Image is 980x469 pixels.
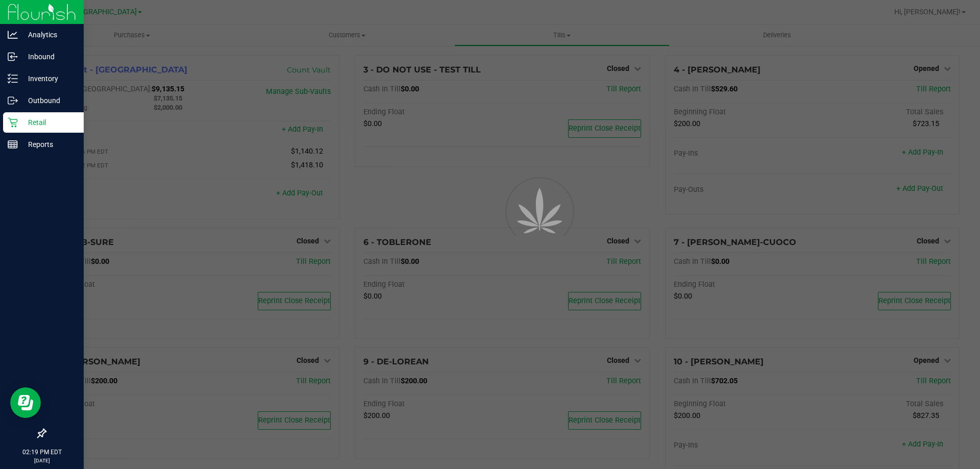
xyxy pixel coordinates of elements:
[8,139,18,150] inline-svg: Reports
[18,94,79,107] p: Outbound
[8,30,18,40] inline-svg: Analytics
[5,448,79,457] p: 02:19 PM EDT
[8,52,18,62] inline-svg: Inbound
[18,116,79,129] p: Retail
[8,95,18,106] inline-svg: Outbound
[8,73,18,84] inline-svg: Inventory
[18,72,79,85] p: Inventory
[10,387,41,418] iframe: Resource center
[18,51,79,63] p: Inbound
[8,117,18,128] inline-svg: Retail
[5,457,79,464] p: [DATE]
[18,138,79,151] p: Reports
[18,29,79,41] p: Analytics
